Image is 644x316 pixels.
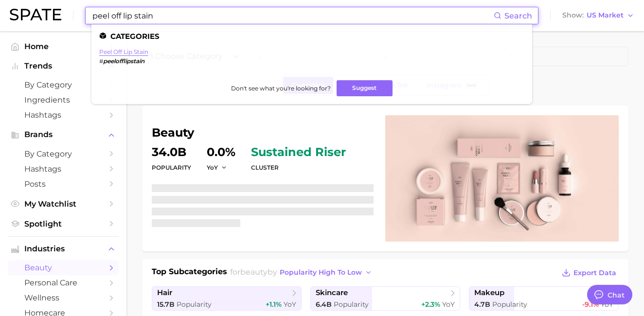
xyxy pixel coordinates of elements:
button: Industries [8,242,119,256]
span: 4.7b [474,300,490,309]
span: Popularity [177,300,212,309]
span: by Category [24,149,102,158]
button: Export Data [559,266,619,280]
button: ShowUS Market [560,9,637,22]
span: Trends [24,62,102,70]
span: US Market [587,13,624,18]
img: SPATE [10,9,61,20]
button: popularity high to low [277,266,375,279]
span: +2.3% [421,300,440,309]
span: Ingredients [24,95,102,105]
span: Show [562,13,584,18]
span: 15.7b [157,300,175,309]
a: by Category [8,77,119,92]
span: makeup [474,288,504,298]
a: hair15.7b Popularity+1.1% YoY [152,286,302,311]
span: Posts [24,179,102,189]
a: peel off lip stain [99,48,148,55]
input: Search here for a brand, industry, or ingredient [91,7,494,24]
dt: cluster [251,162,346,174]
a: personal care [8,275,119,290]
span: beauty [240,267,268,277]
em: peelofflipstain [103,57,144,65]
span: Brands [24,130,102,139]
dd: 0.0% [207,146,235,158]
a: Hashtags [8,107,119,123]
span: Popularity [334,300,369,309]
span: sustained riser [251,146,346,158]
span: 6.4b [316,300,332,309]
span: My Watchlist [24,199,102,209]
span: by Category [24,80,102,89]
span: YoY [284,300,296,309]
span: for by [230,267,375,277]
li: Categories [99,32,524,40]
span: Industries [24,245,102,253]
a: Ingredients [8,92,119,107]
a: Home [8,39,119,54]
span: popularity high to low [280,268,362,277]
a: beauty [8,260,119,275]
span: YoY [207,163,218,172]
h1: beauty [152,127,374,139]
a: Posts [8,176,119,192]
span: Spotlight [24,219,102,228]
span: Popularity [492,300,527,309]
span: Export Data [573,269,616,277]
button: Trends [8,59,119,73]
span: skincare [316,288,348,298]
a: by Category [8,146,119,161]
span: Hashtags [24,110,102,120]
a: Spotlight [8,216,119,231]
span: Don't see what you're looking for? [231,85,331,92]
span: # [99,57,103,65]
span: hair [157,288,172,298]
span: Hashtags [24,164,102,174]
button: Brands [8,127,119,142]
button: Suggest [337,80,393,96]
span: YoY [601,300,613,309]
a: My Watchlist [8,196,119,211]
span: Search [504,11,532,20]
span: Home [24,42,102,51]
span: -9.1% [582,300,599,309]
span: wellness [24,293,102,302]
span: beauty [24,263,102,272]
h1: Top Subcategories [152,266,227,281]
span: +1.1% [266,300,282,309]
span: personal care [24,278,102,287]
a: makeup4.7b Popularity-9.1% YoY [469,286,619,311]
dd: 34.0b [152,146,191,158]
span: YoY [442,300,455,309]
button: YoY [207,163,228,172]
a: Hashtags [8,161,119,176]
a: skincare6.4b Popularity+2.3% YoY [310,286,460,311]
dt: Popularity [152,162,191,174]
a: wellness [8,290,119,305]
